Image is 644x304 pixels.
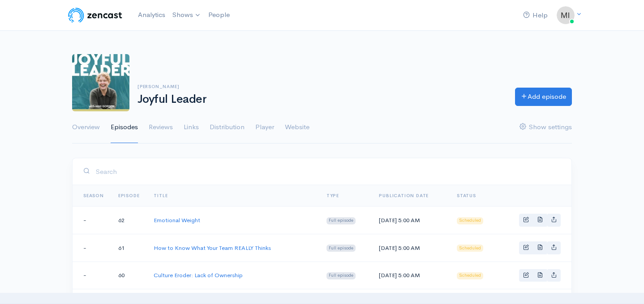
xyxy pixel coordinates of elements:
[379,193,429,198] a: Publication date
[614,274,635,295] iframe: gist-messenger-bubble-iframe
[111,111,138,144] a: Episodes
[137,93,504,106] h1: Joyful Leader
[557,6,575,24] img: ...
[83,193,104,198] a: Season
[457,245,483,252] span: Scheduled
[326,217,356,224] span: Full episode
[137,84,504,89] h6: [PERSON_NAME]
[372,207,450,234] td: [DATE] 5:00 AM
[457,272,483,279] span: Scheduled
[326,245,356,252] span: Full episode
[457,217,483,224] span: Scheduled
[205,5,233,25] a: People
[519,6,551,25] a: Help
[255,111,274,144] a: Player
[111,234,147,262] td: 61
[519,214,561,227] div: Basic example
[154,244,271,252] a: How to Know What Your Team REALLY Thinks
[372,234,450,262] td: [DATE] 5:00 AM
[111,262,147,289] td: 60
[154,271,243,279] a: Culture Eroder: Lack of Ownership
[372,262,450,289] td: [DATE] 5:00 AM
[73,234,111,262] td: -
[184,111,199,144] a: Links
[519,269,561,282] div: Basic example
[134,5,169,25] a: Analytics
[111,207,147,234] td: 62
[169,5,205,25] a: Shows
[149,111,173,144] a: Reviews
[519,111,572,144] a: Show settings
[285,111,309,144] a: Website
[326,272,356,279] span: Full episode
[95,162,561,181] input: Search
[154,193,167,198] a: Title
[326,193,339,198] a: Type
[73,262,111,289] td: -
[515,88,572,106] a: Add episode
[457,193,476,198] span: Status
[519,241,561,254] div: Basic example
[72,111,100,144] a: Overview
[210,111,245,144] a: Distribution
[118,193,140,198] a: Episode
[73,207,111,234] td: -
[67,6,124,24] img: ZenCast Logo
[154,216,200,224] a: Emotional Weight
